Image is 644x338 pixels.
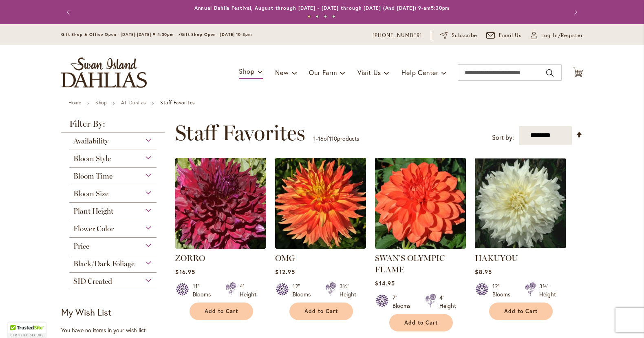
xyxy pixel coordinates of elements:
[313,132,359,145] p: - of products
[539,282,556,298] div: 3½' Height
[175,121,305,145] span: Staff Favorites
[393,294,415,310] div: 7" Blooms
[375,243,466,250] a: Swan's Olympic Flame
[318,135,324,142] span: 16
[275,68,289,77] span: New
[8,323,46,338] div: TrustedSite Certified
[175,253,205,263] a: ZORRO
[439,294,456,310] div: 4' Height
[73,189,108,198] span: Bloom Size
[73,242,89,251] span: Price
[567,4,583,20] button: Next
[293,282,315,298] div: 12" Blooms
[324,15,327,18] button: 3 of 4
[61,306,111,318] strong: My Wish List
[73,137,108,146] span: Availability
[475,158,566,249] img: Hakuyou
[329,135,337,142] span: 110
[486,31,522,40] a: Email Us
[373,31,422,40] a: [PHONE_NUMBER]
[531,31,583,40] a: Log In/Register
[68,99,81,106] a: Home
[504,308,538,315] span: Add to Cart
[61,32,181,37] span: Gift Shop & Office Open - [DATE]-[DATE] 9-4:30pm /
[240,282,256,298] div: 4' Height
[73,154,111,163] span: Bloom Style
[452,31,477,40] span: Subscribe
[73,277,112,286] span: SID Created
[404,319,438,326] span: Add to Cart
[61,4,77,20] button: Previous
[289,303,353,320] button: Add to Cart
[73,259,135,268] span: Black/Dark Foliage
[340,282,356,298] div: 3½' Height
[61,57,147,88] a: store logo
[401,68,439,77] span: Help Center
[499,31,522,40] span: Email Us
[61,326,170,334] div: You have no items in your wish list.
[475,253,518,263] a: HAKUYOU
[357,68,381,77] span: Visit Us
[205,308,238,315] span: Add to Cart
[313,135,316,142] span: 1
[375,253,445,274] a: SWAN'S OLYMPIC FLAME
[121,99,146,106] a: All Dahlias
[304,308,338,315] span: Add to Cart
[275,243,366,250] a: Omg
[275,158,366,249] img: Omg
[181,32,252,37] span: Gift Shop Open - [DATE] 10-3pm
[332,15,335,18] button: 4 of 4
[492,130,514,145] label: Sort by:
[275,268,295,276] span: $12.95
[175,243,266,250] a: Zorro
[475,268,492,276] span: $8.95
[73,172,112,181] span: Bloom Time
[190,303,253,320] button: Add to Cart
[389,314,453,331] button: Add to Cart
[308,15,311,18] button: 1 of 4
[492,282,515,298] div: 12" Blooms
[375,158,466,249] img: Swan's Olympic Flame
[440,31,477,40] a: Subscribe
[95,99,107,106] a: Shop
[73,224,114,233] span: Flower Color
[275,253,295,263] a: OMG
[175,268,195,276] span: $16.95
[160,99,195,106] strong: Staff Favorites
[489,303,553,320] button: Add to Cart
[475,243,566,250] a: Hakuyou
[541,31,583,40] span: Log In/Register
[193,282,216,298] div: 11" Blooms
[73,207,113,216] span: Plant Height
[375,279,395,287] span: $14.95
[239,67,255,75] span: Shop
[309,68,337,77] span: Our Farm
[61,119,165,133] strong: Filter By:
[175,158,266,249] img: Zorro
[316,15,319,18] button: 2 of 4
[194,5,450,11] a: Annual Dahlia Festival, August through [DATE] - [DATE] through [DATE] (And [DATE]) 9-am5:30pm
